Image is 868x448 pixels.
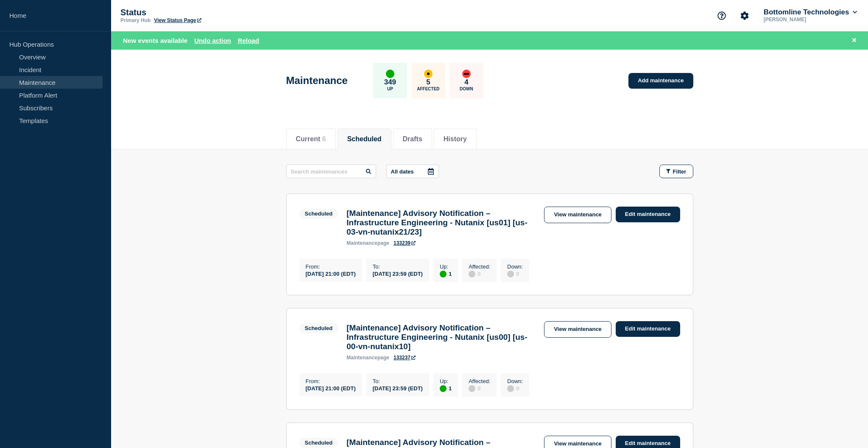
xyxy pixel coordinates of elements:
[507,271,514,277] div: disabled
[673,168,687,175] span: Filter
[469,270,490,277] div: 0
[373,270,423,277] div: [DATE] 23:59 (EDT)
[346,209,536,237] h3: [Maintenance] Advisory Notification – Infrastructure Engineering - Nutanix [us01] [us-03-vn-nutan...
[762,8,859,17] button: Bottomline Technologies
[464,78,468,87] p: 4
[346,355,389,361] p: page
[469,384,490,392] div: 0
[373,384,423,392] div: [DATE] 23:59 (EDT)
[346,323,536,351] h3: [Maintenance] Advisory Notification – Infrastructure Engineering - Nutanix [us00] [us-00-vn-nutan...
[507,378,523,384] p: Down :
[305,210,333,217] div: Scheduled
[322,135,326,143] span: 6
[305,325,333,331] div: Scheduled
[616,321,680,337] a: Edit maintenance
[426,78,430,87] p: 5
[386,165,439,178] button: All dates
[346,240,377,246] span: maintenance
[544,321,611,338] a: View maintenance
[123,37,187,44] span: New events available
[469,385,475,392] div: disabled
[296,135,326,143] button: Current 6
[194,37,231,44] button: Undo action
[440,271,447,277] div: up
[306,384,356,392] div: [DATE] 21:00 (EDT)
[238,37,259,44] button: Reload
[628,73,693,89] a: Add maintenance
[417,87,439,91] p: Affected
[616,207,680,222] a: Edit maintenance
[387,87,393,91] p: Up
[120,8,290,17] p: Status
[394,355,416,361] a: 133237
[346,240,389,246] p: page
[373,263,423,270] p: To :
[507,385,514,392] div: disabled
[306,378,356,384] p: From :
[462,70,471,78] div: down
[424,70,433,78] div: affected
[386,70,394,78] div: up
[394,240,416,246] a: 133239
[306,270,356,277] div: [DATE] 21:00 (EDT)
[391,168,414,175] p: All dates
[713,7,731,25] button: Support
[460,87,473,91] p: Down
[440,378,452,384] p: Up :
[469,271,475,277] div: disabled
[403,135,422,143] button: Drafts
[346,355,377,361] span: maintenance
[154,17,201,23] a: View Status Page
[347,135,382,143] button: Scheduled
[440,384,452,392] div: 1
[469,378,490,384] p: Affected :
[469,263,490,270] p: Affected :
[373,378,423,384] p: To :
[306,263,356,270] p: From :
[440,270,452,277] div: 1
[305,440,333,446] div: Scheduled
[544,207,611,223] a: View maintenance
[507,270,523,277] div: 0
[440,263,452,270] p: Up :
[507,263,523,270] p: Down :
[762,17,850,22] p: [PERSON_NAME]
[286,165,376,178] input: Search maintenances
[286,75,348,87] h1: Maintenance
[440,385,447,392] div: up
[736,7,754,25] button: Account settings
[444,135,467,143] button: History
[384,78,396,87] p: 349
[659,165,693,178] button: Filter
[507,384,523,392] div: 0
[120,17,151,23] p: Primary Hub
